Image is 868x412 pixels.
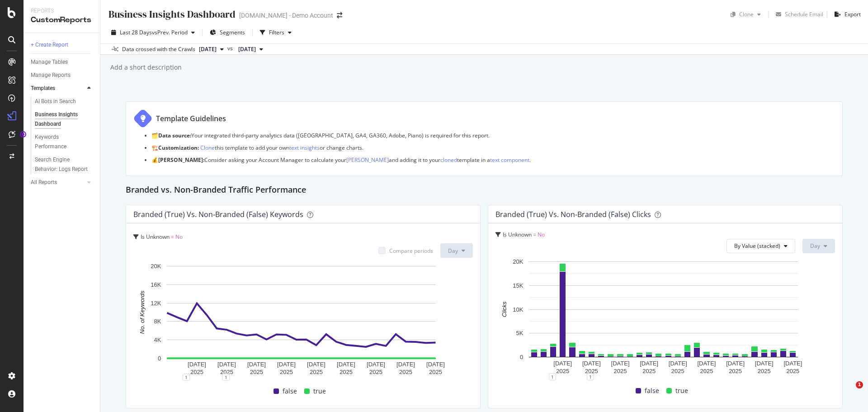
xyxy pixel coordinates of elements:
[269,28,284,36] div: Filters
[837,381,859,403] iframe: Intercom live chat
[553,360,572,366] text: [DATE]
[337,361,355,368] text: [DATE]
[31,40,68,50] div: + Create Report
[151,132,835,139] p: 🗂️ Your integrated third-party analytics data ([GEOGRAPHIC_DATA], GA4, GA360, Adobe, Piano) is re...
[158,144,199,152] strong: Customization:
[31,84,85,93] a: Templates
[156,114,226,124] div: Template Guidelines
[396,361,415,368] text: [DATE]
[133,261,470,377] svg: A chart.
[31,178,85,187] a: All Reports
[158,355,161,362] text: 0
[31,84,55,93] div: Templates
[340,369,353,375] text: 2025
[700,367,713,374] text: 2025
[495,210,651,219] div: Branded (true) vs. Non-Branded (false) Clicks
[151,144,835,152] p: 🏗️ this template to add your own or change charts.
[729,367,742,374] text: 2025
[31,57,94,67] a: Manage Tables
[786,367,799,374] text: 2025
[642,367,656,374] text: 2025
[448,247,458,255] span: Day
[154,318,161,325] text: 8K
[831,7,861,22] button: Export
[503,231,532,238] span: Is Unknown
[844,10,861,18] div: Export
[35,97,94,106] a: AI Bots in Search
[337,12,342,19] div: arrow-right-arrow-left
[235,44,267,55] button: [DATE]
[513,258,523,265] text: 20K
[280,369,293,375] text: 2025
[389,247,433,255] div: Compare periods
[175,233,183,241] span: No
[31,40,94,50] a: + Create Report
[277,361,296,368] text: [DATE]
[158,132,191,139] strong: Data source:
[158,156,204,164] strong: [PERSON_NAME]:
[133,210,303,219] div: Branded (true) vs. Non-Branded (false) Keywords
[35,110,94,129] a: Business Insights Dashboard
[250,369,263,375] text: 2025
[151,281,161,288] text: 16K
[108,25,198,40] button: Last 28 DaysvsPrev. Period
[501,301,508,317] text: Clicks
[141,233,170,241] span: Is Unknown
[549,373,556,380] div: 1
[640,360,658,366] text: [DATE]
[783,360,802,366] text: [DATE]
[645,385,659,396] span: false
[367,361,385,368] text: [DATE]
[810,242,820,250] span: Day
[675,385,688,396] span: true
[139,291,146,334] text: No. of Keywords
[31,178,57,187] div: All Reports
[856,381,863,388] span: 1
[238,45,256,53] span: 2025 Aug. 25th
[35,97,76,106] div: AI Bots in Search
[35,110,87,129] div: Business Insights Dashboard
[171,233,174,241] span: =
[126,205,481,408] div: Branded (true) vs. Non-Branded (false) KeywordsIs Unknown = NoCompare periodsDayA chart.11falsetrue
[671,367,684,374] text: 2025
[802,239,835,253] button: Day
[488,205,843,408] div: Branded (true) vs. Non-Branded (false) ClicksIs Unknown = NoBy Value (stacked)DayA chart.11falsetrue
[31,57,68,67] div: Manage Tables
[206,25,249,40] button: Segments
[151,300,161,307] text: 12K
[734,242,780,250] span: By Value (stacked)
[739,10,754,18] div: Clone
[556,367,569,374] text: 2025
[31,71,94,80] a: Manage Reports
[785,10,823,18] div: Schedule Email
[495,257,832,377] svg: A chart.
[426,361,445,368] text: [DATE]
[31,7,93,15] div: Reports
[227,44,235,52] span: vs
[152,28,188,36] span: vs Prev. Period
[222,374,230,381] div: 1
[220,28,245,36] span: Segments
[611,360,630,366] text: [DATE]
[283,386,297,397] span: false
[35,155,88,174] div: Search Engine Behavior: Logs Report
[126,183,306,198] h2: Branded vs. Non-Branded Traffic Performance
[669,360,687,366] text: [DATE]
[31,15,93,25] div: CustomReports
[587,373,594,380] div: 1
[200,144,215,152] a: Clone
[727,7,764,22] button: Clone
[399,369,412,375] text: 2025
[151,156,835,164] p: 💰 Consider asking your Account Manager to calculate your and adding it to your template in a .
[190,369,203,375] text: 2025
[35,133,94,152] a: Keywords Performance
[35,155,94,174] a: Search Engine Behavior: Logs Report
[126,183,843,198] div: Branded vs. Non-Branded Traffic Performance
[369,369,382,375] text: 2025
[440,243,473,258] button: Day
[513,282,523,289] text: 15K
[199,45,217,53] span: 2025 Sep. 22nd
[310,369,323,375] text: 2025
[247,361,266,368] text: [DATE]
